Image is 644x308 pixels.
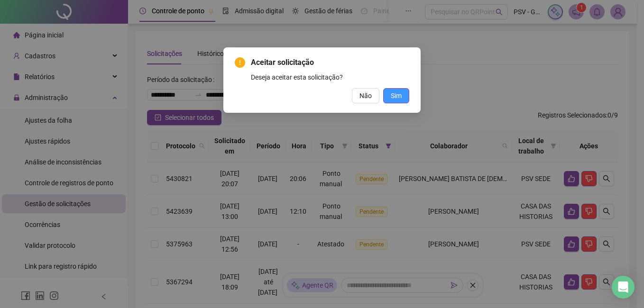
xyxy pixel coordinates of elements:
[352,88,379,103] button: Não
[391,91,402,101] span: Sim
[235,57,245,68] span: exclamation-circle
[251,72,409,82] div: Deseja aceitar esta solicitação?
[251,57,409,68] span: Aceitar solicitação
[359,91,372,101] span: Não
[383,88,409,103] button: Sim
[612,276,635,299] div: Open Intercom Messenger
